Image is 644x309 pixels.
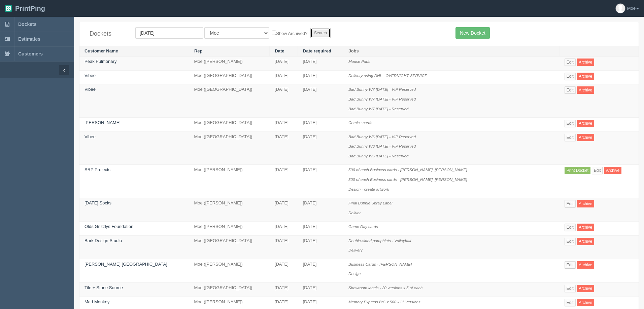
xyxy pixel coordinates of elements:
td: Moe ([PERSON_NAME]) [189,198,269,222]
td: [DATE] [298,118,343,132]
a: Archive [577,59,594,66]
span: Dockets [18,22,36,27]
a: [PERSON_NAME] [84,120,121,125]
i: Design [348,271,361,276]
i: Business Cards - [PERSON_NAME] [348,262,412,266]
a: Archive [577,238,594,245]
td: Moe ([GEOGRAPHIC_DATA]) [189,118,269,132]
td: [DATE] [298,165,343,198]
td: [DATE] [270,235,298,259]
a: Edit [565,299,576,306]
td: [DATE] [270,222,298,236]
a: Edit [565,200,576,207]
i: Mouse Pads [348,59,370,64]
a: [PERSON_NAME] [GEOGRAPHIC_DATA] [84,262,167,267]
a: Vibee [84,134,96,139]
td: [DATE] [270,259,298,282]
i: Deliver [348,210,361,215]
a: Bark Design Studio [84,238,122,243]
a: Rep [194,48,203,53]
td: [DATE] [298,222,343,236]
a: Edit [565,73,576,80]
td: [DATE] [270,198,298,222]
i: Delivery using DHL - OVERNIGHT SERVICE [348,73,427,78]
td: Moe ([GEOGRAPHIC_DATA]) [189,283,269,297]
a: Peak Pulmonary [84,59,116,64]
td: [DATE] [298,235,343,259]
i: Showroom labels - 20 versions x 5 of each [348,285,422,290]
i: Bad Bunny W7 [DATE] - Reserved [348,107,408,111]
a: Edit [565,261,576,269]
td: Moe ([PERSON_NAME]) [189,222,269,236]
td: [DATE] [298,283,343,297]
a: Archive [604,167,621,174]
img: avatar_default-7531ab5dedf162e01f1e0bb0964e6a185e93c5c22dfe317fb01d7f8cd2b1632c.jpg [616,4,625,13]
i: Game Day cards [348,224,378,229]
td: [DATE] [270,70,298,84]
a: Archive [577,261,594,269]
a: Archive [577,200,594,207]
h4: Dockets [90,31,125,37]
td: [DATE] [270,165,298,198]
i: Comics cards [348,120,372,125]
td: [DATE] [298,70,343,84]
i: Design - create artwork [348,187,389,191]
label: Show Archived? [272,29,307,37]
a: Customer Name [84,48,118,53]
a: Print Docket [565,167,590,174]
td: [DATE] [270,56,298,71]
a: Edit [565,224,576,231]
i: Bad Bunny W7 [DATE] - VIP Reserved [348,87,416,91]
i: Final Bubble Spray Label [348,201,393,205]
td: [DATE] [298,259,343,282]
td: [DATE] [270,283,298,297]
a: Archive [577,285,594,292]
i: Bad Bunny W6 [DATE] - VIP Reserved [348,144,416,148]
a: Edit [565,285,576,292]
a: Mad Monkey [84,299,109,304]
td: Moe ([GEOGRAPHIC_DATA]) [189,70,269,84]
a: Edit [565,86,576,94]
td: [DATE] [270,118,298,132]
a: Archive [577,86,594,94]
th: Jobs [343,46,560,56]
td: Moe ([PERSON_NAME]) [189,259,269,282]
i: Delivery [348,248,363,252]
a: Edit [565,134,576,141]
input: Show Archived? [272,31,276,35]
input: Customer Name [135,27,203,39]
i: Bad Bunny W6 [DATE] - Reserved [348,154,408,158]
i: 500 of each Business cards - [PERSON_NAME], [PERSON_NAME] [348,167,467,172]
td: [DATE] [298,198,343,222]
td: [DATE] [298,131,343,165]
span: Estimates [18,36,40,42]
a: Archive [577,120,594,127]
span: Customers [18,51,43,56]
a: Archive [577,134,594,141]
a: Edit [565,59,576,66]
td: Moe ([PERSON_NAME]) [189,56,269,71]
a: Archive [577,224,594,231]
a: SRP Projects [84,167,110,172]
td: Moe ([GEOGRAPHIC_DATA]) [189,84,269,118]
a: Edit [592,167,603,174]
a: Edit [565,238,576,245]
td: [DATE] [298,56,343,71]
img: logo-3e63b451c926e2ac314895c53de4908e5d424f24456219fb08d385ab2e579770.png [5,5,12,12]
td: Moe ([GEOGRAPHIC_DATA]) [189,131,269,165]
i: Bad Bunny W7 [DATE] - VIP Reserved [348,97,416,101]
a: Archive [577,299,594,306]
a: Tile + Stone Source [84,285,123,290]
a: [DATE] Socks [84,200,111,205]
i: Double-sided pamphlets - Volleyball [348,238,411,243]
a: Date required [303,48,331,53]
a: Vibee [84,73,96,78]
td: Moe ([GEOGRAPHIC_DATA]) [189,235,269,259]
a: Vibee [84,87,96,92]
a: Date [275,48,284,53]
td: [DATE] [298,84,343,118]
i: Bad Bunny W6 [DATE] - VIP Reserved [348,134,416,139]
i: Memory Express B/C x 500 - 11 Versions [348,300,420,304]
input: Search [310,28,331,38]
a: Edit [565,120,576,127]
